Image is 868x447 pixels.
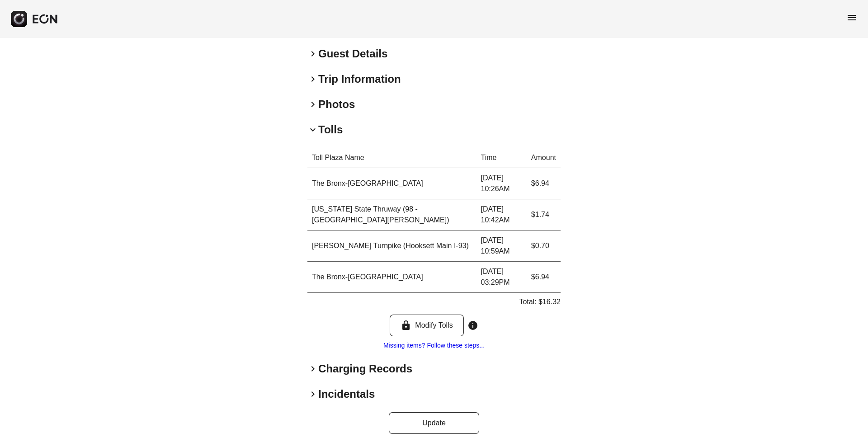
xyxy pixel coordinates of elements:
span: keyboard_arrow_right [307,48,318,59]
h2: Trip Information [318,72,401,86]
span: lock [401,320,411,331]
button: Update [389,412,479,434]
td: [DATE] 10:42AM [476,199,527,231]
span: keyboard_arrow_down [307,124,318,135]
th: Amount [527,148,561,168]
a: Missing items? Follow these steps... [383,342,485,349]
button: Modify Tolls [390,315,463,336]
span: menu [846,12,857,23]
span: keyboard_arrow_right [307,389,318,400]
td: The Bronx-[GEOGRAPHIC_DATA] [307,262,476,293]
td: [DATE] 10:26AM [476,168,527,199]
td: $6.94 [527,168,561,199]
td: [US_STATE] State Thruway (98 - [GEOGRAPHIC_DATA][PERSON_NAME]) [307,199,476,231]
td: [DATE] 10:59AM [476,231,527,262]
th: Time [476,148,527,168]
p: Total: $16.32 [519,296,561,307]
td: $0.70 [527,231,561,262]
h2: Guest Details [318,47,387,61]
th: Toll Plaza Name [307,148,476,168]
td: $1.74 [527,199,561,231]
td: The Bronx-[GEOGRAPHIC_DATA] [307,168,476,199]
span: keyboard_arrow_right [307,74,318,85]
h2: Charging Records [318,362,412,376]
td: [DATE] 03:29PM [476,262,527,293]
td: [PERSON_NAME] Turnpike (Hooksett Main I-93) [307,231,476,262]
td: $6.94 [527,262,561,293]
span: keyboard_arrow_right [307,99,318,110]
h2: Tolls [318,122,343,137]
span: info [467,320,478,331]
h2: Photos [318,97,355,112]
span: keyboard_arrow_right [307,363,318,374]
h2: Incidentals [318,387,375,401]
